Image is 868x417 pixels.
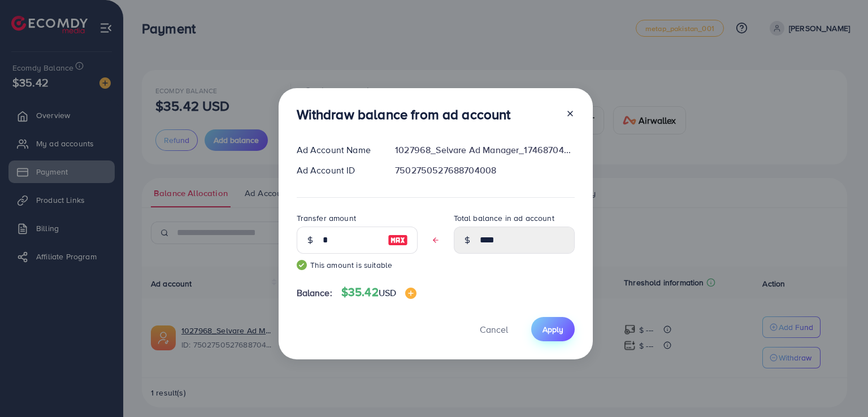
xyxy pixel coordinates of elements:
label: Total balance in ad account [454,212,554,224]
img: image [388,233,408,247]
button: Apply [531,317,575,341]
div: Ad Account ID [288,164,387,177]
label: Transfer amount [297,212,356,224]
h3: Withdraw balance from ad account [297,106,511,123]
span: Balance: [297,286,332,299]
img: guide [297,260,307,270]
button: Cancel [466,317,522,341]
span: Apply [542,324,563,335]
h4: $35.42 [341,285,416,299]
small: This amount is suitable [297,259,418,271]
span: Cancel [480,323,508,336]
img: image [405,288,416,299]
div: Ad Account Name [288,144,387,157]
iframe: Chat [820,366,860,409]
div: 1027968_Selvare Ad Manager_1746870428166 [386,144,583,157]
div: 7502750527688704008 [386,164,583,177]
span: USD [379,286,396,299]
